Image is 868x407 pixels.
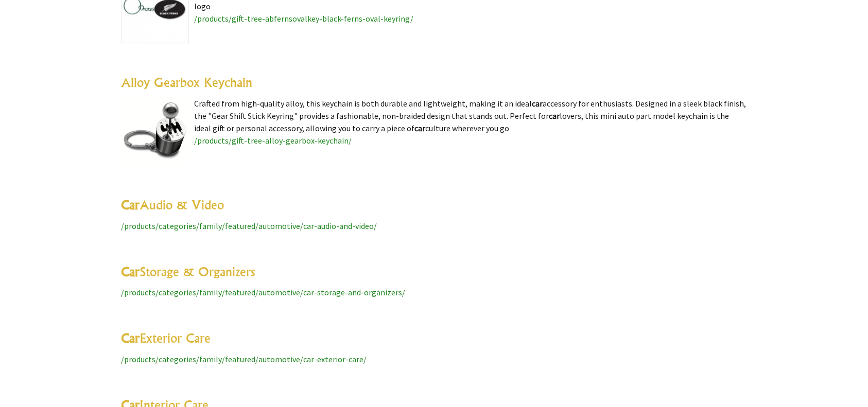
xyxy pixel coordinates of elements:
highlight: car [549,111,560,121]
highlight: Car [121,264,140,279]
highlight: Car [121,330,140,346]
a: /products/categories/family/featured/automotive/car-audio-and-video/ [121,221,377,231]
a: /products/gift-tree-alloy-gearbox-keychain/ [194,135,352,146]
highlight: car [532,98,543,109]
a: /products/gift-tree-abfernsovalkey-black-ferns-oval-keyring/ [194,13,413,24]
img: Alloy Gearbox Keychain [121,97,189,165]
highlight: Car [121,197,140,213]
a: CarStorage & Organizers [121,264,255,279]
a: /products/categories/family/featured/automotive/car-storage-and-organizers/ [121,287,405,297]
a: CarAudio & Video [121,197,224,213]
a: CarExterior Care [121,330,211,346]
highlight: car [414,123,425,133]
a: /products/categories/family/featured/automotive/car-exterior-care/ [121,354,367,364]
a: Alloy Gearbox Keychain [121,75,252,90]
